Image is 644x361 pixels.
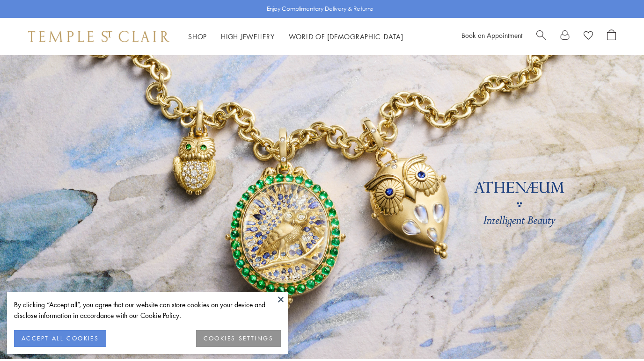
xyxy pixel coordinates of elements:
[607,29,616,43] a: Open Shopping Bag
[196,330,281,347] button: COOKIES SETTINGS
[461,30,522,40] a: Book an Appointment
[14,330,106,347] button: ACCEPT ALL COOKIES
[28,31,169,42] img: Temple St. Clair
[584,29,593,43] a: View Wishlist
[14,299,281,321] div: By clicking “Accept all”, you agree that our website can store cookies on your device and disclos...
[536,29,546,43] a: Search
[289,32,403,41] a: World of [DEMOGRAPHIC_DATA]World of [DEMOGRAPHIC_DATA]
[188,32,207,41] a: ShopShop
[221,32,275,41] a: High JewelleryHigh Jewellery
[188,31,403,43] nav: Main navigation
[267,4,373,14] p: Enjoy Complimentary Delivery & Returns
